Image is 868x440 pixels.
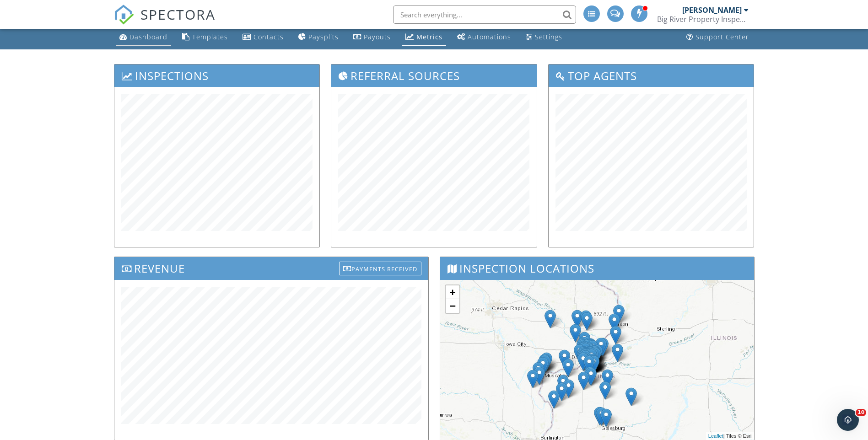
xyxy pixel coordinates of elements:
span: 10 [856,409,866,416]
div: Templates [192,32,228,41]
div: | Tiles © Esri [706,432,754,440]
div: Contacts [253,32,284,41]
div: Paysplits [308,32,339,41]
img: The Best Home Inspection Software - Spectora [114,5,134,25]
a: Zoom in [446,285,459,299]
div: Metrics [416,32,442,41]
a: Paysplits [295,29,342,46]
h3: Top Agents [549,64,754,87]
div: Support Center [695,32,749,41]
iframe: Intercom live chat [837,409,859,431]
span: SPECTORA [140,5,216,24]
a: Support Center [683,29,753,46]
div: Settings [535,32,562,41]
a: Automations (Advanced) [453,29,515,46]
h3: Referral Sources [331,64,537,87]
a: Settings [522,29,566,46]
input: Search everything... [393,5,576,24]
a: Metrics [402,29,446,46]
a: Contacts [239,29,287,46]
div: Automations [468,32,511,41]
a: Zoom out [446,299,459,313]
div: Payouts [364,32,391,41]
h3: Revenue [114,257,428,279]
div: Payments Received [339,262,421,275]
a: Leaflet [708,433,723,439]
h3: Inspections [114,64,320,87]
a: SPECTORA [114,12,216,32]
a: Templates [178,29,232,46]
a: Payouts [350,29,394,46]
div: Big River Property Inspection [657,15,749,24]
div: Dashboard [129,32,167,41]
a: Dashboard [116,29,171,46]
a: Payments Received [339,259,421,274]
h3: Inspection Locations [440,257,754,279]
div: [PERSON_NAME] [682,5,742,15]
